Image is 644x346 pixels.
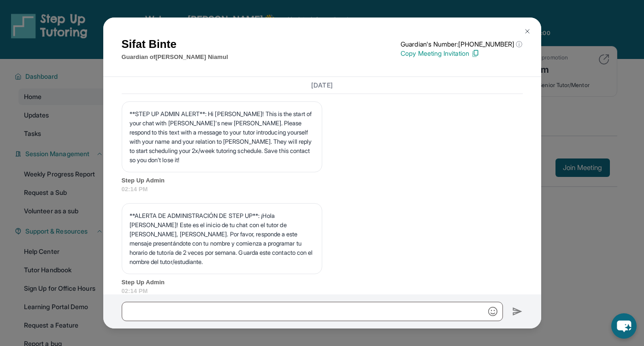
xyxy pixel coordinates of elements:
[401,40,522,49] p: Guardian's Number: [PHONE_NUMBER]
[122,278,523,287] span: Step Up Admin
[122,287,523,296] span: 02:14 PM
[122,81,523,90] h3: [DATE]
[122,36,228,53] h1: Sifat Binte
[130,109,314,164] p: **STEP UP ADMIN ALERT**: Hi [PERSON_NAME]! This is the start of your chat with [PERSON_NAME]'s ne...
[611,313,637,339] button: chat-button
[401,49,522,58] p: Copy Meeting Invitation
[471,49,479,58] img: Copy Icon
[122,53,228,62] p: Guardian of [PERSON_NAME] Niamul
[516,40,522,49] span: ⓘ
[512,306,523,317] img: Send icon
[524,28,531,35] img: Close Icon
[488,307,497,316] img: Emoji
[122,176,523,185] span: Step Up Admin
[122,185,523,194] span: 02:14 PM
[130,211,314,266] p: **ALERTA DE ADMINISTRACIÓN DE STEP UP**: ¡Hola [PERSON_NAME]! Este es el inicio de tu chat con el...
